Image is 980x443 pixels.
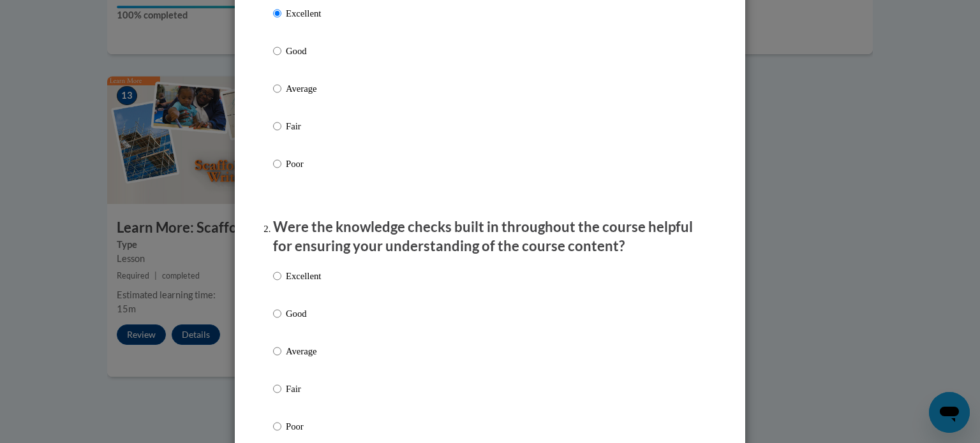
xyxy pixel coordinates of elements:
[286,344,321,358] p: Average
[273,119,281,133] input: Fair
[286,307,321,321] p: Good
[286,6,321,20] p: Excellent
[273,419,281,433] input: Poor
[273,307,281,321] input: Good
[273,344,281,358] input: Average
[273,6,281,20] input: Excellent
[273,44,281,58] input: Good
[286,119,321,133] p: Fair
[286,419,321,433] p: Poor
[286,82,321,96] p: Average
[286,44,321,58] p: Good
[273,82,281,96] input: Average
[286,157,321,171] p: Poor
[273,217,707,257] p: Were the knowledge checks built in throughout the course helpful for ensuring your understanding ...
[273,269,281,283] input: Excellent
[286,269,321,283] p: Excellent
[273,157,281,171] input: Poor
[273,382,281,396] input: Fair
[286,382,321,396] p: Fair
